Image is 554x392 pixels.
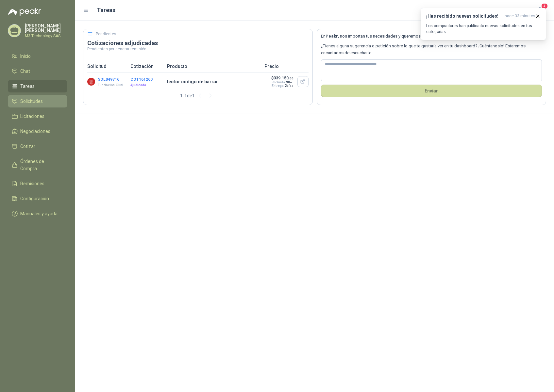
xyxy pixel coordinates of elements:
a: Configuración [8,192,67,205]
a: Órdenes de Compra [8,155,67,175]
span: Solicitudes [20,98,43,105]
span: Chat [20,68,30,75]
a: Cotizar [8,140,67,153]
p: En , nos importan tus necesidades y queremos ofrecerte la mejor solución de procurement posible. [321,33,542,40]
span: Inicio [20,53,31,60]
h5: Pendientes [96,31,116,37]
span: Órdenes de Compra [20,158,61,172]
b: Peakr [326,34,338,39]
p: Precio [264,63,309,70]
a: Solicitudes [8,95,67,107]
div: 1 - 1 de 1 [180,90,216,101]
button: 4 [534,5,546,16]
span: ,00 [290,81,294,84]
p: Entrega: [271,84,294,88]
span: 4 [541,3,548,9]
a: Negociaciones [8,125,67,138]
p: M3 Technology SAS [25,34,67,38]
p: Ajudicada [130,83,163,88]
span: 339.150 [274,76,294,80]
p: Solicitud [87,63,126,70]
span: $ [286,80,294,84]
span: Negociaciones [20,128,50,135]
div: Incluido [272,80,285,84]
p: Fundación Clínica Shaio [98,83,127,88]
span: ,00 [289,76,294,80]
p: $ [271,76,294,80]
p: Pendientes por generar remisión [87,47,309,51]
a: Licitaciones [8,110,67,122]
img: Logo peakr [8,8,41,16]
p: lector codigo de barrar [167,78,260,85]
button: ¡Has recibido nuevas solicitudes!hace 33 minutos Los compradores han publicado nuevas solicitudes... [421,8,546,40]
span: Configuración [20,195,49,202]
span: Licitaciones [20,113,44,120]
span: hace 33 minutos [505,13,535,19]
span: Tareas [20,83,35,90]
p: [PERSON_NAME] [PERSON_NAME] [25,24,67,33]
h3: ¡Has recibido nuevas solicitudes! [426,13,502,19]
p: Los compradores han publicado nuevas solicitudes en tus categorías. [426,23,541,35]
button: SOL049716 [98,77,119,82]
button: Envíar [321,85,542,97]
img: Company Logo [87,78,95,86]
p: Cotización [130,63,163,70]
a: Manuales y ayuda [8,207,67,220]
a: Inicio [8,50,67,62]
p: Producto [167,63,260,70]
span: 0 [288,80,294,84]
a: Tareas [8,80,67,92]
button: COT161260 [130,77,153,82]
span: Cotizar [20,143,35,150]
h3: Cotizaciones adjudicadas [87,39,309,47]
a: Chat [8,65,67,77]
h1: Tareas [97,6,115,15]
span: Manuales y ayuda [20,210,58,217]
a: Remisiones [8,177,67,190]
span: 2 días [285,84,294,88]
p: ¿Tienes alguna sugerencia o petición sobre lo que te gustaría ver en tu dashboard? ¡Cuéntanoslo! ... [321,43,542,56]
span: Remisiones [20,180,44,187]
